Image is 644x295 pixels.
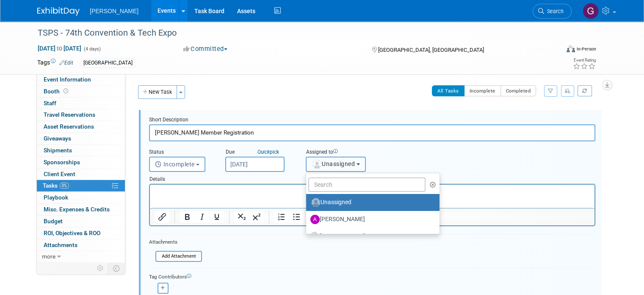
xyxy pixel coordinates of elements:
[149,157,205,172] button: Incomplete
[312,160,355,167] span: Unassigned
[44,218,63,225] span: Budget
[37,216,125,227] a: Budget
[37,180,125,191] a: Tasks0%
[583,3,599,19] img: Genee' Mengarelli
[308,177,426,192] input: Search
[44,123,94,130] span: Asset Reservations
[311,198,321,207] img: Unassigned-User-Icon.png
[44,135,71,142] span: Giveaways
[573,58,596,62] div: Event Rating
[149,116,595,124] div: Short Description
[44,100,56,107] span: Staff
[149,172,595,184] div: Details
[37,145,125,156] a: Shipments
[432,85,464,96] button: All Tasks
[81,59,135,67] div: [GEOGRAPHIC_DATA]
[180,45,231,53] button: Committed
[306,157,366,172] button: Unassigned
[155,211,169,223] button: Insert/edit link
[225,149,293,157] div: Due
[37,204,125,215] a: Misc. Expenses & Credits
[37,74,125,85] a: Event Information
[235,211,249,223] button: Subscript
[44,230,100,236] span: ROI, Objectives & ROO
[37,7,80,16] img: ExhibitDay
[289,211,304,223] button: Bullet list
[378,47,484,53] span: [GEOGRAPHIC_DATA], [GEOGRAPHIC_DATA]
[83,46,101,52] span: (4 days)
[62,88,70,94] span: Booth not reserved yet
[210,211,224,223] button: Underline
[44,88,70,95] span: Booth
[256,149,281,155] a: Quickpick
[149,239,202,246] div: Attachments
[567,45,575,52] img: Format-Inperson.png
[37,86,125,97] a: Booth
[257,149,270,155] i: Quick
[42,253,55,260] span: more
[37,121,125,132] a: Asset Reservations
[60,183,69,189] span: 0%
[37,58,73,68] td: Tags
[310,213,431,226] label: [PERSON_NAME]
[138,85,177,99] button: New Task
[37,45,82,52] span: [DATE] [DATE]
[544,8,564,14] span: Search
[44,206,110,213] span: Misc. Expenses & Credits
[310,230,431,243] label: [PERSON_NAME]
[274,211,289,223] button: Numbered list
[310,215,320,224] img: A.jpg
[59,60,73,66] a: Edit
[150,185,594,208] iframe: Rich Text Area
[44,171,75,177] span: Client Event
[44,194,68,201] span: Playbook
[37,239,125,251] a: Attachments
[149,124,595,141] input: Name of task or a short description
[35,25,549,41] div: TSPS - 74th Convention & Tech Expo
[37,169,125,180] a: Client Event
[149,272,595,281] div: Tag Contributors
[44,147,72,154] span: Shipments
[37,192,125,203] a: Playbook
[195,211,209,223] button: Italic
[310,196,431,209] label: Unassigned
[37,157,125,168] a: Sponsorships
[180,211,194,223] button: Bold
[37,133,125,144] a: Giveaways
[55,45,64,52] span: to
[500,85,536,96] button: Completed
[464,85,501,96] button: Incomplete
[37,228,125,239] a: ROI, Objectives & ROO
[108,263,125,274] td: Toggle Event Tabs
[155,161,195,168] span: Incomplete
[37,109,125,121] a: Travel Reservations
[44,76,91,83] span: Event Information
[576,46,596,52] div: In-Person
[533,4,572,19] a: Search
[43,182,69,189] span: Tasks
[306,149,408,157] div: Assigned to
[44,159,80,166] span: Sponsorships
[44,242,77,248] span: Attachments
[44,111,95,118] span: Travel Reservations
[249,211,264,223] button: Superscript
[37,98,125,109] a: Staff
[225,157,285,172] input: Due Date
[514,44,596,57] div: Event Format
[90,8,138,14] span: [PERSON_NAME]
[149,149,213,157] div: Status
[93,263,108,274] td: Personalize Event Tab Strip
[37,251,125,262] a: more
[578,85,592,96] a: Refresh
